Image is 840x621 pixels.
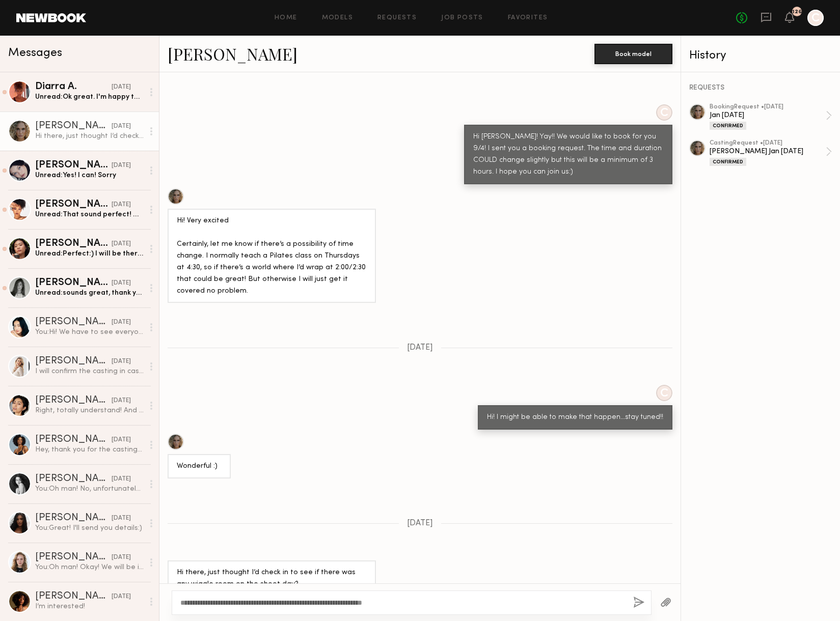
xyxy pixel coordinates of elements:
[35,121,112,131] div: [PERSON_NAME]
[407,519,433,528] span: [DATE]
[487,412,663,424] div: Hi! I might be able to make that happen...stay tuned!!
[275,15,297,21] a: Home
[377,15,417,21] a: Requests
[35,171,144,180] div: Unread: Yes! I can! Sorry
[710,140,826,147] div: casting Request • [DATE]
[112,357,131,366] div: [DATE]
[594,49,672,58] a: Book model
[35,445,144,455] div: Hey, thank you for the casting opportunity. Unfortunately I am out of town next week and won’t be...
[112,514,131,523] div: [DATE]
[112,82,131,92] div: [DATE]
[710,110,826,120] div: Jan [DATE]
[473,131,663,178] div: Hi [PERSON_NAME]! Yay!! We would like to book for you 9/4! I sent you a booking request. The time...
[112,474,131,484] div: [DATE]
[35,406,144,415] div: Right, totally understand! And okay awesome thank you so much! Have a great day!
[35,249,144,259] div: Unread: Perfect:) I will be there! Thanks!
[112,396,131,406] div: [DATE]
[35,513,112,523] div: [PERSON_NAME]
[112,200,131,210] div: [DATE]
[35,602,144,611] div: I’m interested!
[35,82,112,92] div: Diarra A.
[35,356,112,366] div: [PERSON_NAME]
[35,200,112,210] div: [PERSON_NAME]
[441,15,483,21] a: Job Posts
[35,278,112,288] div: [PERSON_NAME]
[35,562,144,572] div: You: Oh man! Okay! We will be in touch for the next one!
[8,47,62,59] span: Messages
[177,215,367,297] div: Hi! Very excited Certainly, let me know if there’s a possibility of time change. I normally teach...
[508,15,548,21] a: Favorites
[35,591,112,602] div: [PERSON_NAME]
[792,9,802,15] div: 126
[35,484,144,494] div: You: Oh man! No, unfortunately not. Well, you could come to the casting next week and we can see ...
[35,210,144,219] div: Unread: That sound perfect! Will do! Thank you so much!!
[322,15,353,21] a: Models
[710,104,826,110] div: booking Request • [DATE]
[168,43,297,65] a: [PERSON_NAME]
[807,10,824,26] a: C
[407,344,433,352] span: [DATE]
[35,288,144,298] div: Unread: sounds great, thank you for the details! see you then :)
[594,44,672,64] button: Book model
[710,158,746,166] div: Confirmed
[177,461,222,472] div: Wonderful :)
[112,435,131,445] div: [DATE]
[35,327,144,337] div: You: Hi! We have to see everyone in person for shade match. Don't worry, we cast and shoot severa...
[112,239,131,249] div: [DATE]
[689,50,832,62] div: History
[35,396,112,406] div: [PERSON_NAME]
[35,366,144,376] div: I will confirm the casting in case if I can make it!
[35,317,112,327] div: [PERSON_NAME]
[35,523,144,533] div: You: Great! I'll send you details:)
[177,567,367,590] div: Hi there, just thought I’d check in to see if there was any wiggle room on the shoot day?
[710,140,832,166] a: castingRequest •[DATE][PERSON_NAME] Jan [DATE]Confirmed
[35,552,112,562] div: [PERSON_NAME]
[689,84,832,92] div: REQUESTS
[112,122,131,131] div: [DATE]
[112,553,131,562] div: [DATE]
[710,147,826,156] div: [PERSON_NAME] Jan [DATE]
[35,131,144,141] div: Hi there, just thought I’d check in to see if there was any wiggle room on the shoot day?
[35,239,112,249] div: [PERSON_NAME]
[35,160,112,171] div: [PERSON_NAME]
[112,161,131,171] div: [DATE]
[710,104,832,130] a: bookingRequest •[DATE]Jan [DATE]Confirmed
[710,122,746,130] div: Confirmed
[35,435,112,445] div: [PERSON_NAME]
[112,318,131,327] div: [DATE]
[35,474,112,484] div: [PERSON_NAME]
[35,92,144,102] div: Unread: Ok great. I'm happy to send over any other casting materials as well as I'm available for...
[112,592,131,602] div: [DATE]
[112,278,131,288] div: [DATE]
